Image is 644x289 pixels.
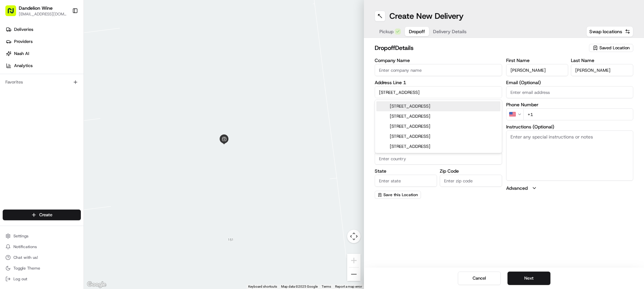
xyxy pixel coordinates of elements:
label: Email (Optional) [506,80,634,85]
span: • [73,104,75,109]
img: 4920774857489_3d7f54699973ba98c624_72.jpg [14,64,26,76]
span: Saved Location [599,45,630,51]
a: Powered byPylon [47,166,81,171]
button: See all [104,86,122,94]
label: Advanced [506,185,528,191]
input: Enter zip code [440,175,502,187]
div: [STREET_ADDRESS] [376,111,500,121]
span: API Documentation [63,150,108,157]
span: Create [39,212,52,218]
div: [STREET_ADDRESS] [376,131,500,141]
button: Dandelion Wine [19,5,53,11]
div: 📗 [7,151,12,156]
span: Toggle Theme [13,266,40,271]
input: Enter country [375,153,502,165]
button: Create [3,210,81,220]
span: Deliveries [14,26,33,33]
button: Dandelion Wine[EMAIL_ADDRESS][DOMAIN_NAME] [3,3,69,19]
label: Zip Code [440,169,502,173]
span: Map data ©2025 Google [281,285,318,288]
div: [STREET_ADDRESS] [376,101,500,111]
div: Start new chat [30,64,110,71]
button: Toggle Theme [3,264,81,273]
input: Enter first name [506,64,569,76]
a: Open this area in Google Maps (opens a new window) [86,280,108,289]
div: Past conversations [7,87,45,93]
h1: Create New Delivery [389,11,464,21]
button: Cancel [458,272,501,285]
input: Enter phone number [523,108,634,120]
input: Enter state [375,175,437,187]
input: Enter company name [375,64,502,76]
input: Enter last name [571,64,633,76]
button: [EMAIL_ADDRESS][DOMAIN_NAME] [19,11,67,17]
button: Settings [3,231,81,241]
label: First Name [506,58,569,63]
img: Wisdom Oko [7,98,17,111]
button: Notifications [3,242,81,251]
button: Zoom out [347,268,361,281]
a: Analytics [3,60,84,71]
span: Knowledge Base [13,150,51,157]
input: Enter address [375,86,502,98]
a: Deliveries [3,24,84,35]
div: [STREET_ADDRESS] [376,141,500,152]
button: Next [507,272,550,285]
label: Address Line 1 [375,80,502,85]
span: Chat with us! [13,255,38,260]
span: Log out [13,276,27,282]
div: We're available if you need us! [30,71,92,76]
img: 1736555255976-a54dd68f-1ca7-489b-9aae-adbdc363a1c4 [13,122,19,128]
div: Favorites [3,77,81,88]
button: Start new chat [114,66,122,74]
p: Welcome 👋 [7,27,122,38]
img: 1736555255976-a54dd68f-1ca7-489b-9aae-adbdc363a1c4 [13,104,19,110]
img: Nash [7,7,20,20]
img: Wisdom Oko [7,116,17,129]
button: Saved Location [589,43,633,53]
span: • [73,122,75,127]
div: Suggestions [375,100,502,153]
button: Map camera controls [347,230,361,243]
span: Delivery Details [433,28,467,35]
span: Dropoff [409,28,425,35]
span: Swap locations [589,28,622,35]
a: 💻API Documentation [54,147,110,159]
div: 💻 [57,151,62,156]
label: Last Name [571,58,633,63]
a: Report a map error [335,285,362,288]
button: Save this Location [375,191,421,199]
input: Clear [17,43,111,50]
div: [STREET_ADDRESS] [376,121,500,131]
label: Phone Number [506,102,634,107]
button: Keyboard shortcuts [248,284,277,289]
button: Zoom in [347,254,361,267]
img: 1736555255976-a54dd68f-1ca7-489b-9aae-adbdc363a1c4 [7,64,19,76]
span: Pickup [379,28,393,35]
label: Company Name [375,58,502,63]
span: [DATE] [76,104,90,109]
span: Wisdom [PERSON_NAME] [21,122,71,127]
button: Swap locations [586,26,633,37]
button: Log out [3,274,81,284]
a: Nash AI [3,48,84,59]
span: Analytics [14,63,33,69]
input: Enter email address [506,86,634,98]
span: Providers [14,39,33,45]
img: Google [86,280,108,289]
span: Wisdom [PERSON_NAME] [21,104,71,109]
button: Chat with us! [3,253,81,262]
span: Pylon [67,166,81,171]
label: State [375,169,437,173]
span: Notifications [13,244,37,249]
span: Nash AI [14,51,29,57]
span: [DATE] [76,122,90,127]
a: Providers [3,36,84,47]
a: Terms (opens in new tab) [322,285,331,288]
label: Instructions (Optional) [506,124,634,129]
h2: dropoff Details [375,43,585,53]
span: Settings [13,233,29,239]
a: 📗Knowledge Base [4,147,54,159]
